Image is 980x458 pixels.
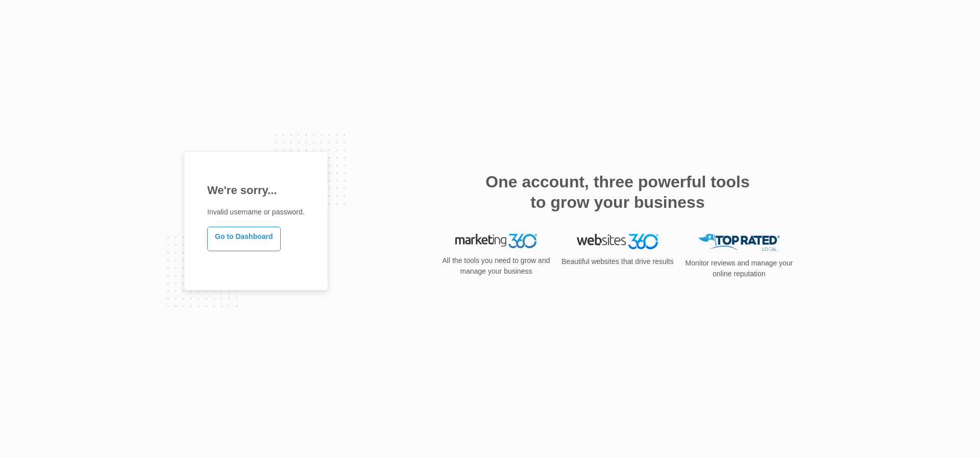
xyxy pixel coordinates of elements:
p: All the tools you need to grow and manage your business [439,255,553,277]
p: Monitor reviews and manage your online reputation [682,258,796,279]
a: Go to Dashboard [207,227,281,251]
h1: We're sorry... [207,182,305,199]
img: Websites 360 [577,234,658,249]
h2: One account, three powerful tools to grow your business [482,172,753,212]
p: Invalid username or password. [207,207,305,218]
img: Marketing 360 [455,234,537,248]
p: Beautiful websites that drive results [560,256,675,267]
img: Top Rated Local [698,234,780,251]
